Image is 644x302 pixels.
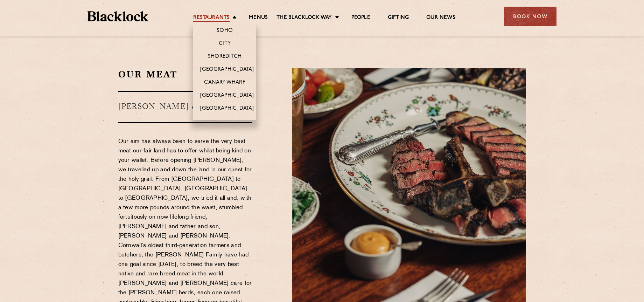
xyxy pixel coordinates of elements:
a: Canary Wharf [204,79,245,87]
a: [GEOGRAPHIC_DATA] [200,92,254,100]
a: The Blacklock Way [276,14,332,22]
a: City [219,40,231,48]
a: [GEOGRAPHIC_DATA] [200,66,254,74]
a: Our News [426,14,455,22]
a: [GEOGRAPHIC_DATA] [200,105,254,113]
img: BL_Textured_Logo-footer-cropped.svg [87,11,148,21]
a: Restaurants [193,14,230,22]
a: Gifting [388,14,409,22]
a: Soho [217,27,233,35]
h2: Our Meat [118,68,252,81]
a: Shoreditch [208,53,241,61]
h3: [PERSON_NAME] & Son [118,91,252,123]
div: Book Now [504,7,556,26]
a: Menus [249,14,268,22]
a: People [351,14,370,22]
